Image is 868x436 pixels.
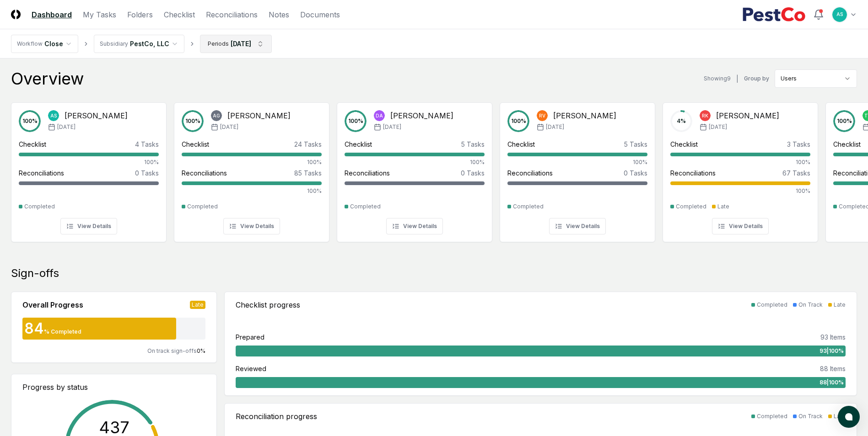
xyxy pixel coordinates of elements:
a: Checklist progressCompletedOn TrackLatePrepared93 Items93|100%Reviewed88 Items88|100% [224,292,857,396]
div: 100% [19,158,159,166]
div: 85 Tasks [294,168,322,178]
div: Late [717,202,729,211]
span: [DATE] [709,123,727,131]
div: [PERSON_NAME] [65,110,128,121]
nav: breadcrumb [11,35,272,53]
div: Reviewed [236,364,266,373]
div: 100% [670,187,810,195]
a: Documents [300,9,340,20]
div: % Completed [44,328,81,336]
div: Completed [24,202,55,211]
a: Reconciliations [206,9,258,20]
div: 5 Tasks [624,139,647,149]
div: [PERSON_NAME] [553,110,616,121]
div: | [736,74,739,84]
div: Showing 9 [704,74,731,83]
div: 0 Tasks [461,168,485,178]
div: Overall Progress [22,299,83,310]
div: Reconciliations [345,168,390,178]
div: Reconciliation progress [236,411,317,422]
button: atlas-launcher [838,406,860,428]
a: Dashboard [32,9,72,20]
div: Checklist progress [236,299,300,310]
button: Periods[DATE] [200,35,272,53]
span: AG [213,112,220,119]
span: [DATE] [546,123,564,131]
button: View Details [386,218,443,234]
a: Checklist [164,9,195,20]
span: RK [702,112,708,119]
div: 100% [345,158,485,166]
div: Workflow [17,40,43,48]
div: Completed [757,412,787,420]
div: [PERSON_NAME] [227,110,291,121]
span: 93 | 100 % [819,347,844,355]
div: 100% [507,158,647,166]
div: Reconciliations [19,168,64,178]
div: Completed [187,202,218,211]
span: On track sign-offs [147,347,197,354]
div: 24 Tasks [294,139,322,149]
a: 100%AG[PERSON_NAME][DATE]Checklist24 Tasks100%Reconciliations85 Tasks100%CompletedView Details [174,95,329,242]
img: Logo [11,10,21,19]
div: 100% [182,187,322,195]
button: View Details [223,218,280,234]
div: Prepared [236,332,264,342]
div: Checklist [182,139,209,149]
div: On Track [798,412,823,420]
span: AS [50,112,57,119]
a: 4%RK[PERSON_NAME][DATE]Checklist3 Tasks100%Reconciliations67 Tasks100%CompletedLateView Details [663,95,818,242]
div: Late [834,301,846,309]
a: 100%DA[PERSON_NAME][DATE]Checklist5 Tasks100%Reconciliations0 TasksCompletedView Details [337,95,492,242]
span: [DATE] [57,123,75,131]
div: 3 Tasks [787,139,810,149]
div: 5 Tasks [461,139,485,149]
a: 100%RV[PERSON_NAME][DATE]Checklist5 Tasks100%Reconciliations0 TasksCompletedView Details [500,95,655,242]
button: View Details [712,218,769,234]
div: Overview [11,69,84,88]
label: Group by [744,76,769,81]
div: 0 Tasks [135,168,159,178]
span: RV [539,112,545,119]
a: 100%AS[PERSON_NAME][DATE]Checklist4 Tasks100%Reconciliations0 TasksCompletedView Details [11,95,167,242]
span: DA [376,112,383,119]
div: 84 [22,321,44,336]
img: PestCo logo [742,7,806,22]
div: 100% [182,158,322,166]
div: 4 Tasks [135,139,159,149]
div: Checklist [345,139,372,149]
span: [DATE] [383,123,401,131]
div: Completed [757,301,787,309]
a: Notes [269,9,289,20]
div: Completed [676,202,706,211]
span: 0 % [197,347,205,354]
div: 0 Tasks [624,168,647,178]
button: View Details [549,218,606,234]
span: AS [836,11,843,18]
div: Reconciliations [670,168,716,178]
div: Completed [513,202,544,211]
div: [DATE] [231,39,251,48]
button: AS [831,6,848,23]
div: Checklist [507,139,535,149]
div: [PERSON_NAME] [716,110,779,121]
div: Late [190,301,205,309]
div: Reconciliations [182,168,227,178]
div: Reconciliations [507,168,553,178]
div: On Track [798,301,823,309]
a: My Tasks [83,9,116,20]
div: Periods [208,40,229,48]
div: Progress by status [22,382,205,393]
div: 88 Items [820,364,846,373]
div: Checklist [833,139,861,149]
button: View Details [60,218,117,234]
div: Subsidiary [100,40,128,48]
div: 67 Tasks [782,168,810,178]
div: Checklist [670,139,698,149]
div: 100% [670,158,810,166]
div: Late [834,412,846,420]
div: Checklist [19,139,46,149]
a: Folders [127,9,153,20]
div: [PERSON_NAME] [390,110,453,121]
div: Sign-offs [11,266,857,281]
